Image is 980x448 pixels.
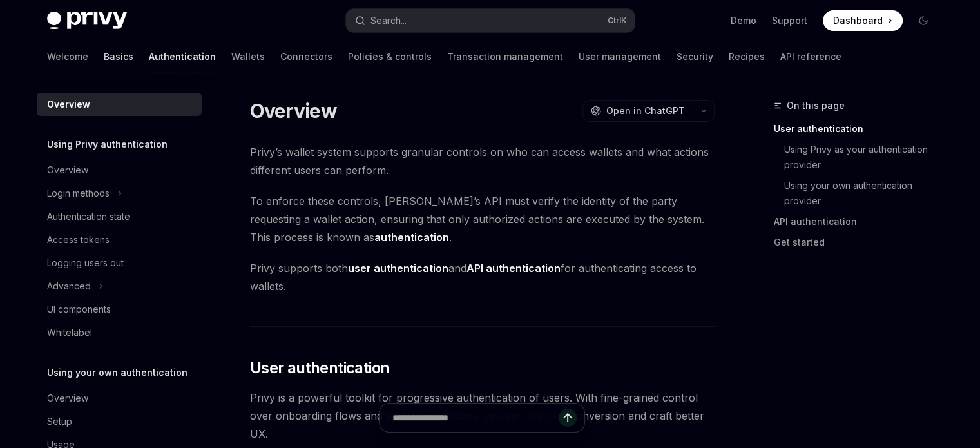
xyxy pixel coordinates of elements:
a: Overview [37,387,202,410]
a: User authentication [774,119,944,139]
a: Authentication [149,41,216,72]
span: Privy supports both and for authenticating access to wallets. [250,259,715,295]
span: User authentication [250,358,390,378]
div: Overview [47,391,88,406]
a: Recipes [729,41,765,72]
a: Support [772,14,807,27]
button: Open in ChatGPT [582,100,693,122]
a: Transaction management [447,41,563,72]
a: Wallets [231,41,265,72]
a: Connectors [280,41,332,72]
a: Security [677,41,713,72]
strong: user authentication [348,262,448,275]
a: Basics [104,41,133,72]
button: Send message [559,409,577,427]
div: UI components [47,302,111,317]
a: Dashboard [823,10,903,31]
div: Search... [370,13,407,28]
span: Privy is a powerful toolkit for progressive authentication of users. With fine-grained control ov... [250,389,715,443]
button: Search...CtrlK [346,9,635,32]
div: Overview [47,162,88,178]
img: dark logo [47,12,127,30]
a: Setup [37,410,202,433]
h5: Using Privy authentication [47,137,168,152]
div: Login methods [47,186,110,201]
a: Using your own authentication provider [784,175,944,211]
a: Overview [37,159,202,182]
span: Open in ChatGPT [606,104,685,117]
span: Dashboard [833,14,883,27]
span: Privy’s wallet system supports granular controls on who can access wallets and what actions diffe... [250,143,715,179]
div: Overview [47,97,90,112]
a: Access tokens [37,228,202,251]
div: Advanced [47,278,91,294]
a: Welcome [47,41,88,72]
a: API reference [780,41,841,72]
span: To enforce these controls, [PERSON_NAME]’s API must verify the identity of the party requesting a... [250,192,715,246]
a: API authentication [774,211,944,232]
span: On this page [787,98,845,113]
div: Whitelabel [47,325,92,340]
div: Access tokens [47,232,110,248]
a: Policies & controls [348,41,432,72]
a: User management [579,41,661,72]
a: Overview [37,93,202,116]
a: UI components [37,298,202,321]
button: Toggle dark mode [913,10,934,31]
a: Using Privy as your authentication provider [784,139,944,175]
a: Authentication state [37,205,202,228]
div: Authentication state [47,209,130,224]
div: Logging users out [47,255,124,271]
h5: Using your own authentication [47,365,187,380]
span: Ctrl K [608,15,627,26]
div: Setup [47,414,72,429]
strong: API authentication [466,262,561,275]
a: Get started [774,232,944,253]
h1: Overview [250,99,337,122]
a: Logging users out [37,251,202,275]
a: Demo [731,14,756,27]
strong: authentication [374,231,449,244]
a: Whitelabel [37,321,202,344]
